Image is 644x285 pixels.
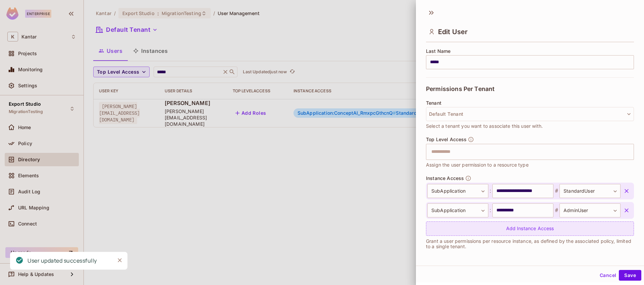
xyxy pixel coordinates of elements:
[619,270,641,281] button: Save
[426,161,529,169] span: Assign the user permission to a resource type
[553,187,559,195] span: #
[426,100,441,106] span: Tenant
[438,28,468,36] span: Edit User
[426,49,450,54] span: Last Name
[488,187,492,195] span: :
[630,151,632,152] button: Open
[426,176,464,181] span: Instance Access
[559,203,621,217] div: AdminUser
[115,255,125,265] button: Close
[427,203,488,217] div: SubApplication
[597,270,619,281] button: Cancel
[426,239,634,249] p: Grant a user permissions per resource instance, as defined by the associated policy, limited to a...
[559,184,621,198] div: StandardUser
[426,137,467,142] span: Top Level Access
[553,206,559,214] span: #
[426,86,494,92] span: Permissions Per Tenant
[488,206,492,214] span: :
[426,122,543,130] span: Select a tenant you want to associate this user with.
[426,221,634,236] div: Add Instance Access
[427,184,488,198] div: SubApplication
[426,107,634,121] button: Default Tenant
[28,257,97,265] div: User updated successfully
